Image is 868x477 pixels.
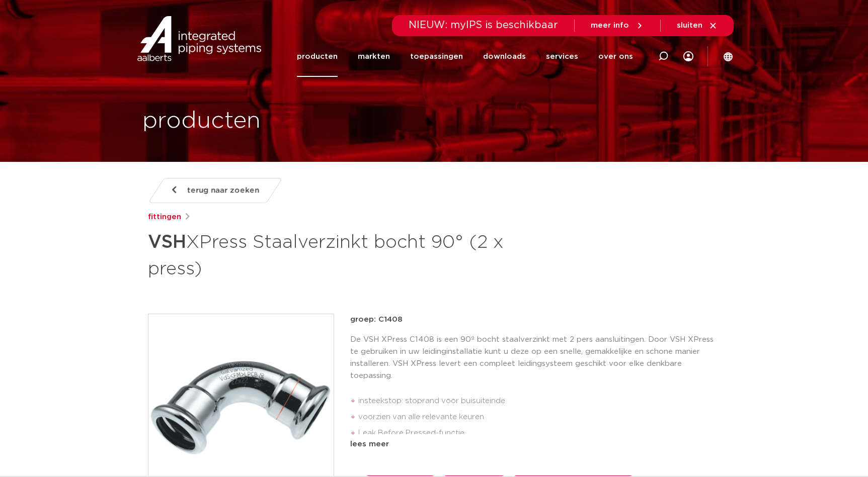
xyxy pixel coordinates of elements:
div: my IPS [683,36,693,77]
a: meer info [591,21,644,30]
span: terug naar zoeken [187,182,259,199]
a: over ons [598,36,633,77]
li: insteekstop: stoprand voor buisuiteinde [358,393,721,409]
li: Leak Before Pressed-functie [358,425,721,441]
a: downloads [483,36,526,77]
a: fittingen [148,211,181,223]
span: NIEUW: myIPS is beschikbaar [409,20,558,30]
a: toepassingen [410,36,463,77]
h1: XPress Staalverzinkt bocht 90° (2 x press) [148,227,526,281]
a: producten [297,36,338,77]
strong: VSH [148,233,186,251]
span: meer info [591,22,629,29]
a: terug naar zoeken [147,178,282,203]
a: services [546,36,578,77]
a: sluiten [677,21,718,30]
nav: Menu [297,36,633,77]
h1: producten [142,105,261,137]
li: voorzien van alle relevante keuren [358,409,721,425]
span: sluiten [677,22,702,29]
div: lees meer [350,438,721,450]
a: markten [358,36,390,77]
p: De VSH XPress C1408 is een 90º bocht staalverzinkt met 2 pers aansluitingen. Door VSH XPress te g... [350,334,721,382]
p: groep: C1408 [350,314,721,326]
